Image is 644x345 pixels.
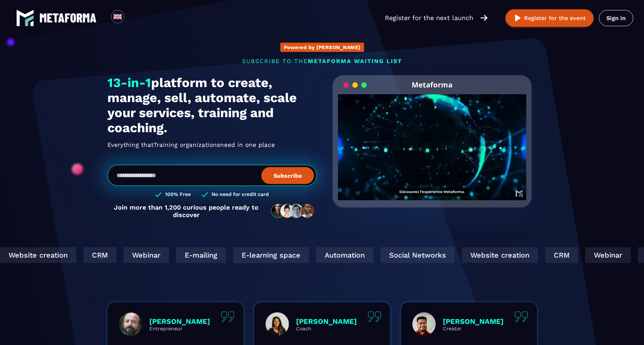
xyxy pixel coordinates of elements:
[460,247,536,263] div: Website creation
[107,139,317,150] h2: Everything that need in one place
[443,317,504,326] p: [PERSON_NAME]
[284,44,360,50] p: Powered by [PERSON_NAME]
[343,82,367,88] img: loading
[584,247,629,263] div: Webinar
[338,94,527,188] video: Your browser does not support the video tag.
[368,311,381,322] img: quote
[266,312,289,336] img: profile
[296,326,357,331] p: Coach
[513,14,522,23] img: play
[385,13,473,23] p: Register for the next launch
[231,247,307,263] div: E-learning space
[599,10,633,26] a: Sign in
[308,58,402,64] span: METAFORMA WAITING LIST
[124,10,142,26] div: Search for option
[107,75,317,135] h1: platform to create, manage, sell, automate, scale your services, training and coaching.
[543,247,576,263] div: CRM
[379,247,453,263] div: Social Networks
[130,14,136,22] input: Search for option
[412,75,452,94] h2: Metaforma
[221,311,234,322] img: quote
[296,317,357,326] p: [PERSON_NAME]
[107,58,537,64] p: SUBSCRIBE TO THE
[107,203,265,219] p: Join more than 1,200 curious people ready to discover
[480,14,488,22] img: arrow-right
[505,9,594,27] button: Register for the event
[269,203,317,219] img: community-people
[113,12,122,21] img: en
[119,312,142,336] img: profile
[155,191,161,198] img: checked
[82,247,115,263] div: CRM
[149,326,210,331] p: Entrepreneur
[261,167,314,184] button: Subscribe
[149,317,210,326] p: [PERSON_NAME]
[154,139,220,150] span: Training organizations
[122,247,167,263] div: Webinar
[443,326,504,331] p: Creator
[165,191,191,198] h3: 100% Free
[107,75,151,90] span: 13-in-1
[514,311,528,322] img: quote
[212,191,269,198] h3: No need for credit card
[202,191,208,198] img: checked
[412,312,436,336] img: profile
[16,9,34,27] img: logo
[314,247,372,263] div: Automation
[174,247,224,263] div: E-mailing
[39,13,97,23] img: logo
